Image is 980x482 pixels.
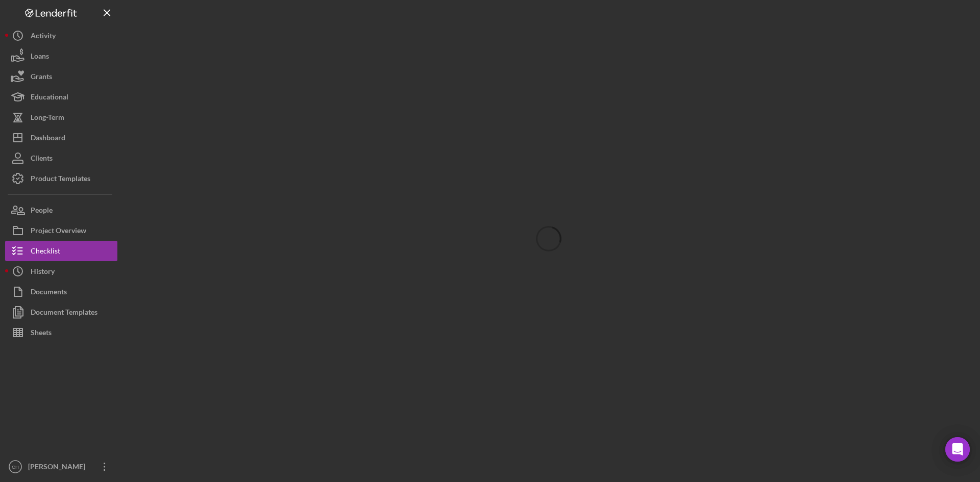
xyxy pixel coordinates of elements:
button: Long-Term [5,107,117,128]
button: Activity [5,26,117,46]
div: Long-Term [31,107,64,130]
div: Clients [31,148,53,171]
div: Educational [31,87,68,110]
text: CH [12,464,19,470]
button: Project Overview [5,220,117,241]
div: Activity [31,26,56,48]
div: Document Templates [31,302,97,325]
div: [PERSON_NAME] [26,456,92,479]
div: Dashboard [31,128,65,150]
div: People [31,200,53,223]
div: Documents [31,282,67,305]
button: Grants [5,66,117,87]
button: Document Templates [5,302,117,322]
button: Documents [5,282,117,302]
div: Project Overview [31,220,86,243]
div: History [31,261,55,284]
div: Sheets [31,322,52,345]
div: Product Templates [31,168,90,191]
button: Checklist [5,241,117,261]
button: History [5,261,117,282]
div: Open Intercom Messenger [945,437,970,462]
button: Dashboard [5,128,117,148]
button: Loans [5,46,117,66]
div: Loans [31,46,49,69]
button: Sheets [5,322,117,343]
button: Clients [5,148,117,168]
div: Checklist [31,241,60,264]
button: People [5,200,117,220]
button: Educational [5,87,117,107]
button: CH[PERSON_NAME] [5,456,117,477]
div: Grants [31,66,52,89]
button: Product Templates [5,168,117,189]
